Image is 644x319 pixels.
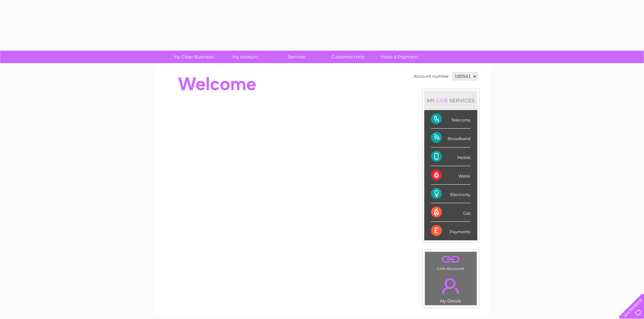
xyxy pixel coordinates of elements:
[431,129,471,147] div: Broadband
[427,274,475,298] a: .
[431,110,471,129] div: Telecoms
[431,222,471,240] div: Payments
[424,91,477,110] div: MY SERVICES
[372,51,427,63] a: Make A Payment
[431,148,471,166] div: Mobile
[435,97,449,104] div: LIVE
[320,51,376,63] a: Customer Help
[425,251,477,273] td: Link Account
[431,203,471,222] div: Gas
[431,185,471,203] div: Electricity
[412,71,451,82] td: Account number
[217,51,273,63] a: My Account
[269,51,325,63] a: Services
[431,166,471,185] div: Water
[166,51,222,63] a: My Clear Business
[427,254,475,265] a: .
[425,272,477,305] td: My Details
